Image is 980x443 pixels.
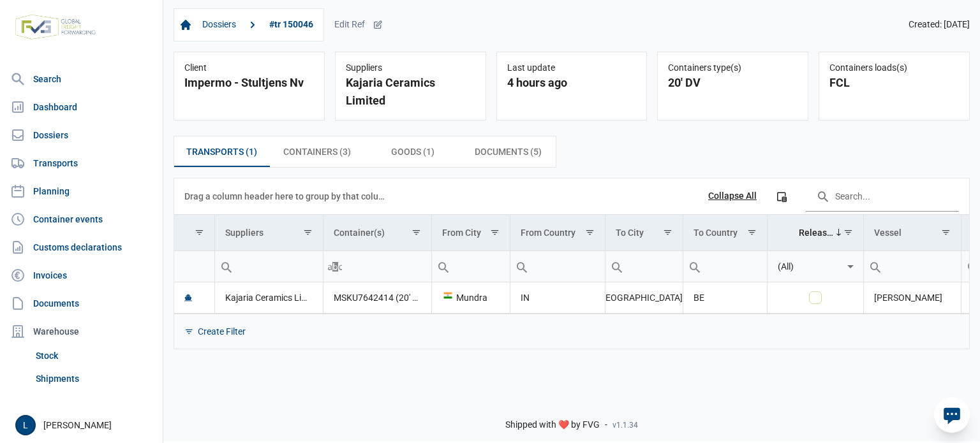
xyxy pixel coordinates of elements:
span: Show filter options for column 'To Country' [747,228,757,237]
a: Invoices [5,263,158,288]
input: Filter cell [174,251,214,282]
td: MSKU7642414 (20' DV), MSKU5963082 (20' DV), MRKU7688727 (20' DV) [323,282,431,314]
div: Containers loads(s) [829,62,959,74]
button: L [15,415,36,435]
td: Column [174,215,214,251]
div: Collapse All [708,191,757,202]
td: Filter cell [323,251,431,282]
a: Shipments [31,367,158,390]
div: Released [799,228,835,238]
span: Show filter options for column '' [195,228,204,237]
div: Search box [323,251,346,282]
td: Column From City [431,215,510,251]
div: Warehouse [5,319,158,344]
a: Stock [31,344,158,367]
div: Data grid with 1 rows and 11 columns [174,178,969,349]
div: Mundra [442,291,500,304]
span: Show filter options for column 'From Country' [585,228,595,237]
div: 20' DV [668,74,798,92]
a: Transports [5,150,158,176]
input: Filter cell [864,251,960,282]
div: From Country [521,228,575,238]
div: To Country [694,228,738,238]
td: Column To Country [683,215,767,251]
div: Edit Ref [334,19,383,31]
a: Dossiers [197,14,241,36]
div: Kajaria Ceramics Limited [346,74,475,110]
span: Containers (3) [283,144,351,159]
span: Show filter options for column 'Vessel' [941,228,951,237]
div: [PERSON_NAME] [15,415,155,435]
td: Column Vessel [864,215,961,251]
a: Documents [5,291,158,316]
div: Container(s) [334,228,385,238]
td: Column Released [767,215,864,251]
td: Filter cell [683,251,767,282]
span: Show filter options for column 'Container(s)' [412,228,421,237]
div: Search box [215,251,238,282]
span: Shipped with ❤️ by FVG [505,419,600,431]
a: Container events [5,207,158,232]
td: Filter cell [605,251,683,282]
div: Search box [510,251,533,282]
td: Column Container(s) [323,215,431,251]
div: Last update [507,62,637,74]
a: Search [5,66,158,92]
span: v1.1.34 [612,420,638,430]
td: IN [510,282,605,314]
div: Search box [683,251,706,282]
span: Created: [DATE] [909,19,970,31]
div: FCL [829,74,959,92]
div: From City [442,228,481,238]
div: Select [843,251,858,282]
span: Goods (1) [391,144,434,159]
span: Show filter options for column 'From City' [490,228,500,237]
td: Filter cell [214,251,323,282]
input: Filter cell [323,251,431,282]
input: Search in the data grid [806,181,959,212]
span: Documents (5) [475,144,542,159]
div: Vessel [874,228,902,238]
div: Containers type(s) [668,62,798,74]
a: Customs declarations [5,235,158,260]
a: Dossiers [5,122,158,148]
div: Impermo - Stultjens Nv [184,74,314,92]
input: Filter cell [683,251,767,282]
span: - [605,419,607,431]
div: To City [616,228,644,238]
div: Drag a column header here to group by that column [184,186,389,207]
td: Column To City [605,215,683,251]
span: Show filter options for column 'Released' [843,228,853,237]
input: Filter cell [605,251,683,282]
div: [GEOGRAPHIC_DATA] [616,291,672,304]
div: Data grid toolbar [184,178,959,214]
input: Filter cell [215,251,323,282]
td: Column From Country [510,215,605,251]
span: Transports (1) [186,144,257,159]
td: Filter cell [864,251,961,282]
a: Dashboard [5,94,158,120]
td: [PERSON_NAME] [864,282,961,314]
div: Client [184,62,314,74]
a: Planning [5,178,158,204]
input: Filter cell [510,251,604,282]
td: BE [683,282,767,314]
div: Suppliers [225,228,264,238]
td: Filter cell [767,251,864,282]
span: Show filter options for column 'Suppliers' [303,228,313,237]
div: Create Filter [198,326,246,337]
div: 4 hours ago [507,74,637,92]
input: Filter cell [432,251,510,282]
div: Column Chooser [770,185,793,208]
td: Filter cell [431,251,510,282]
div: Suppliers [346,62,475,74]
div: Search box [864,251,887,282]
img: FVG - Global freight forwarding [10,10,101,45]
td: Column Suppliers [214,215,323,251]
div: Search box [605,251,628,282]
td: Filter cell [510,251,605,282]
span: Show filter options for column 'To City' [663,228,672,237]
input: Filter cell [768,251,843,282]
